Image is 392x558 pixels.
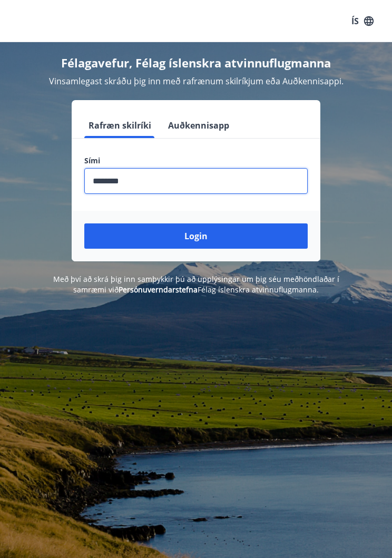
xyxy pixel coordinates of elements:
button: Auðkennisapp [164,113,233,138]
button: Rafræn skilríki [84,113,155,138]
span: Vinsamlegast skráðu þig inn með rafrænum skilríkjum eða Auðkennisappi. [49,75,344,87]
h4: Félagavefur, Félag íslenskra atvinnuflugmanna [13,55,379,71]
button: Login [84,223,308,249]
span: Með því að skrá þig inn samþykkir þú að upplýsingar um þig séu meðhöndlaðar í samræmi við Félag í... [53,274,339,295]
button: ÍS [346,12,379,31]
a: Persónuverndarstefna [119,285,198,295]
label: Sími [84,155,308,166]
